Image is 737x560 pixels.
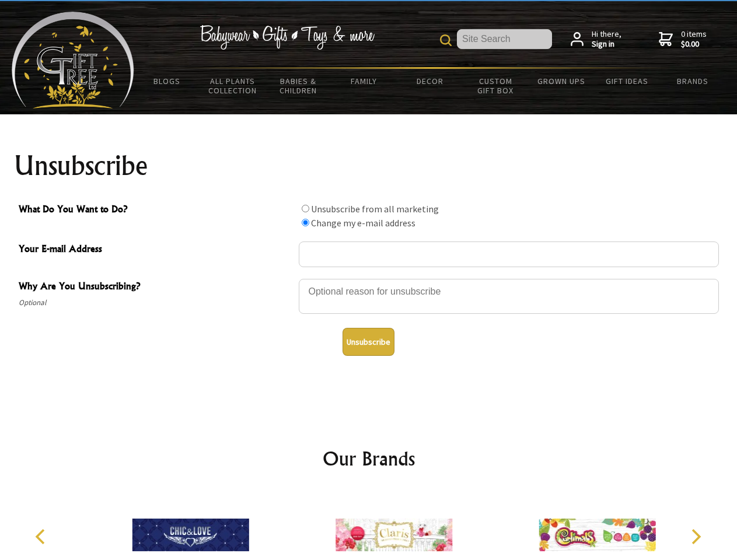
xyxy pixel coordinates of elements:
span: Optional [19,296,293,310]
input: What Do You Want to Do? [302,219,309,226]
button: Next [683,524,708,549]
span: Hi there, [592,29,621,50]
a: 0 items$0.00 [659,29,707,50]
a: Hi there,Sign in [571,29,621,50]
input: Site Search [457,29,552,49]
a: Brands [660,69,726,93]
span: Why Are You Unsubscribing? [19,279,293,296]
a: All Plants Collection [200,69,266,103]
img: product search [440,34,452,46]
h2: Our Brands [23,444,714,473]
strong: $0.00 [681,39,707,50]
span: 0 items [681,29,707,50]
a: Babies & Children [266,69,331,103]
button: Unsubscribe [343,328,394,356]
a: Gift Ideas [594,69,660,93]
span: Your E-mail Address [19,242,293,258]
img: Babywear - Gifts - Toys & more [200,25,375,50]
h1: Unsubscribe [14,152,724,180]
textarea: Why Are You Unsubscribing? [299,279,719,314]
a: Decor [397,69,463,93]
img: Babyware - Gifts - Toys and more... [12,12,134,108]
input: Your E-mail Address [299,242,719,267]
a: Grown Ups [528,69,594,93]
a: Family [331,69,397,93]
a: BLOGS [134,69,200,93]
strong: Sign in [592,39,621,50]
label: Change my e-mail address [311,217,415,229]
a: Custom Gift Box [463,69,529,103]
input: What Do You Want to Do? [302,205,309,212]
label: Unsubscribe from all marketing [311,203,439,215]
button: Previous [29,524,55,549]
span: What Do You Want to Do? [19,202,293,219]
